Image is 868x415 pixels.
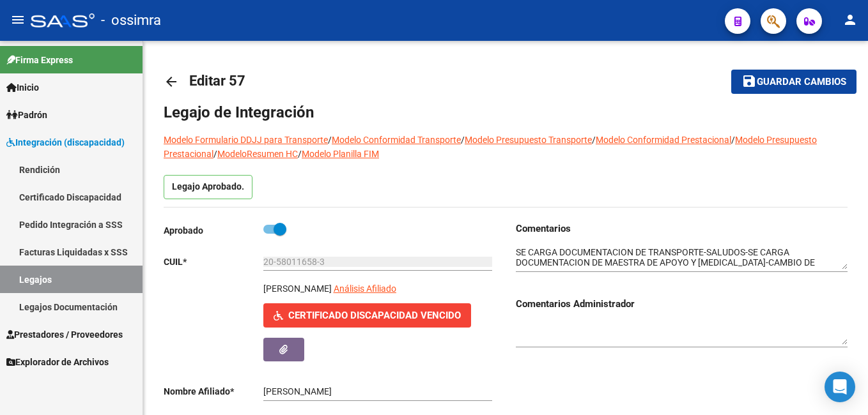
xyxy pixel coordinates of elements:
[332,135,461,145] a: Modelo Conformidad Transporte
[465,135,592,145] a: Modelo Presupuesto Transporte
[302,149,379,159] a: Modelo Planilla FIM
[516,297,848,311] h3: Comentarios Administrador
[6,135,125,149] span: Integración (discapacidad)
[164,135,328,145] a: Modelo Formulario DDJJ para Transporte
[741,73,757,89] mat-icon: save
[263,303,471,327] button: Certificado Discapacidad Vencido
[10,12,26,27] mat-icon: menu
[101,6,161,34] span: - ossimra
[164,255,263,269] p: CUIL
[596,135,731,145] a: Modelo Conformidad Prestacional
[164,74,179,89] mat-icon: arrow_back
[6,80,39,94] span: Inicio
[825,372,855,402] div: Open Intercom Messenger
[217,149,298,159] a: ModeloResumen HC
[6,53,73,67] span: Firma Express
[6,328,123,342] span: Prestadores / Proveedores
[334,283,396,294] span: Análisis Afiliado
[731,70,856,93] button: Guardar cambios
[6,355,109,369] span: Explorador de Archivos
[6,108,47,122] span: Padrón
[164,384,263,398] p: Nombre Afiliado
[516,222,848,236] h3: Comentarios
[189,73,245,89] span: Editar 57
[842,12,858,27] mat-icon: person
[164,102,848,123] h1: Legajo de Integración
[288,310,461,322] span: Certificado Discapacidad Vencido
[164,223,263,238] p: Aprobado
[757,77,846,88] span: Guardar cambios
[263,282,332,296] p: [PERSON_NAME]
[164,175,252,199] p: Legajo Aprobado.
